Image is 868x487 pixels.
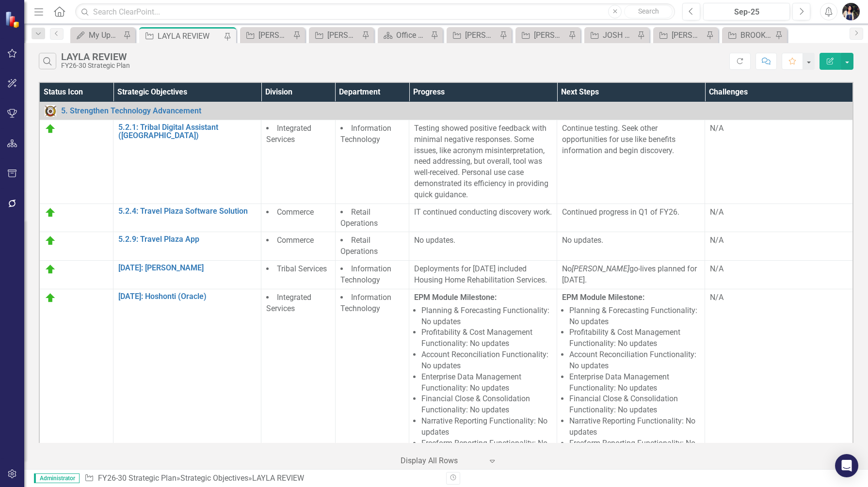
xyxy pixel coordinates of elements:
td: Double-Click to Edit [705,261,853,289]
strong: EPM Module Milestone: [562,293,644,302]
li: Planning & Forecasting Functionality: No updates [421,305,552,328]
div: My Updates [89,29,121,41]
a: 5.2.9: Travel Plaza App [118,235,256,244]
div: [PERSON_NAME]'s Team's Action Plans [258,29,290,41]
div: [PERSON_NAME] REVIEW [534,29,566,41]
a: JOSH REVIEW - CAPITAL [587,29,635,41]
td: Double-Click to Edit [261,204,336,232]
p: No updates. [562,235,700,246]
td: Double-Click to Edit [261,232,336,261]
input: Search ClearPoint... [75,3,675,20]
td: Double-Click to Edit [557,120,705,204]
button: Search [624,5,673,18]
div: Open Intercom Messenger [835,454,858,477]
img: ClearPoint Strategy [5,11,22,28]
span: Retail Operations [340,207,378,228]
div: LAYLA REVIEW [158,30,222,42]
img: Focus Area [45,105,56,117]
span: Information Technology [340,264,391,284]
a: [PERSON_NAME] REVIEW [518,29,566,41]
td: Double-Click to Edit [705,289,853,465]
a: My Updates [73,29,121,41]
p: No go-lives planned for [DATE]. [562,264,700,286]
td: Double-Click to Edit Right Click for Context Menu [113,261,261,289]
li: Profitability & Cost Management Functionality: No updates [421,327,552,349]
td: Double-Click to Edit [261,289,336,465]
p: N/A [710,207,848,218]
li: Narrative Reporting Functionality: No updates [421,416,552,438]
strong: EPM Module Milestone: [414,293,497,302]
li: Narrative Reporting Functionality: No updates [569,416,700,438]
div: » » [84,473,439,484]
em: [PERSON_NAME] [572,264,629,273]
p: No updates. [414,235,552,246]
p: Continue testing. Seek other opportunities for use like benefits information and begin discovery. [562,123,700,157]
td: Double-Click to Edit [557,204,705,232]
td: Double-Click to Edit [409,204,557,232]
a: 5. Strengthen Technology Advancement [61,107,848,115]
img: On Target [45,235,56,247]
td: Double-Click to Edit [409,289,557,465]
td: Double-Click to Edit [39,204,113,232]
span: Administrator [34,473,80,483]
div: Sep-25 [707,6,787,18]
span: Commerce [277,207,314,217]
span: Integrated Services [266,124,311,144]
img: On Target [45,207,56,219]
td: Double-Click to Edit [335,261,409,289]
li: Freeform Reporting Functionality: No updates [421,438,552,460]
td: Double-Click to Edit [705,204,853,232]
img: On Target [45,264,56,275]
p: N/A [710,123,848,134]
img: Layla Freeman [842,3,860,20]
td: Double-Click to Edit [557,289,705,465]
div: [PERSON_NAME]'s Team's SOs FY20-FY25 [327,29,359,41]
a: [DATE]: Hoshonti (Oracle) [118,292,256,301]
p: N/A [710,292,848,303]
li: Account Reconciliation Functionality: No updates [421,349,552,372]
td: Double-Click to Edit [409,261,557,289]
td: Double-Click to Edit [409,232,557,261]
a: 5.2.1: Tribal Digital Assistant ([GEOGRAPHIC_DATA]) [118,123,256,140]
div: BROOKLYN REVIEW [740,29,772,41]
a: BROOKLYN REVIEW [724,29,772,41]
td: Double-Click to Edit [335,120,409,204]
td: Double-Click to Edit Right Click for Context Menu [113,204,261,232]
span: Search [638,7,659,15]
img: On Target [45,123,56,135]
p: N/A [710,235,848,246]
a: Office of Strategy Continuous Improvement Initiatives [380,29,428,41]
a: [PERSON_NAME] REVIEW [449,29,497,41]
a: [PERSON_NAME]'s Team's SOs FY20-FY25 [311,29,359,41]
a: FY26-30 Strategic Plan [98,473,177,483]
td: Double-Click to Edit Right Click for Context Menu [113,232,261,261]
td: Double-Click to Edit [705,120,853,204]
td: Double-Click to Edit [39,289,113,465]
span: Retail Operations [340,236,378,256]
li: Financial Close & Consolidation Functionality: No updates [421,393,552,416]
td: Double-Click to Edit [39,120,113,204]
a: [DATE]: [PERSON_NAME] [118,264,256,272]
li: Enterprise Data Management Functionality: No updates [421,372,552,394]
li: Profitability & Cost Management Functionality: No updates [569,327,700,349]
td: Double-Click to Edit Right Click for Context Menu [113,120,261,204]
li: Financial Close & Consolidation Functionality: No updates [569,393,700,416]
td: Double-Click to Edit [335,204,409,232]
td: Double-Click to Edit [39,261,113,289]
p: Continued progress in Q1 of FY26. [562,207,700,218]
div: LAYLA REVIEW [61,51,130,62]
a: 5.2.4: Travel Plaza Software Solution [118,207,256,216]
span: Integrated Services [266,293,311,313]
p: N/A [710,264,848,275]
span: Tribal Services [277,264,327,273]
span: Information Technology [340,293,391,313]
a: Strategic Objectives [180,473,248,483]
div: [PERSON_NAME] REVIEW [465,29,497,41]
td: Double-Click to Edit Right Click for Context Menu [39,102,853,120]
td: Double-Click to Edit [335,232,409,261]
div: LAYLA REVIEW [252,473,304,483]
div: Testing showed positive feedback with minimal negative responses. Some issues, like acronym misin... [414,123,552,201]
li: Freeform Reporting Functionality: No updates [569,438,700,460]
p: Deployments for [DATE] included Housing Home Rehabilitation Services. [414,264,552,286]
